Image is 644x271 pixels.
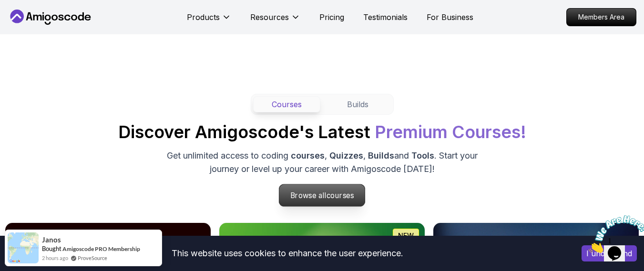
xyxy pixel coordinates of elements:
span: 2 hours ago [42,254,68,262]
a: Pricing [319,11,344,23]
button: Builds [324,96,391,112]
span: Builds [368,151,394,161]
span: courses [327,191,354,200]
button: Courses [253,96,320,112]
span: courses [291,151,325,161]
button: Products [187,11,231,30]
iframe: chat widget [585,211,644,257]
a: Testimonials [363,11,408,23]
span: 1 [4,4,8,12]
h2: Discover Amigoscode's Latest [118,122,526,141]
span: Bought [42,245,61,252]
p: Resources [250,11,289,23]
a: Members Area [566,8,636,26]
a: ProveSource [78,254,107,262]
img: Chat attention grabber [4,4,63,41]
img: provesource social proof notification image [8,232,39,263]
a: Amigoscode PRO Membership [62,245,140,252]
p: NEW [398,231,414,241]
span: Quizzes [329,151,363,161]
p: Get unlimited access to coding , , and . Start your journey or level up your career with Amigosco... [162,149,482,176]
span: Tools [411,151,434,161]
p: Browse all [279,184,365,206]
a: Browse allcourses [279,184,365,207]
a: For Business [427,11,473,23]
button: Accept cookies [582,245,637,261]
p: Products [187,11,220,23]
span: Premium Courses! [375,121,526,142]
div: This website uses cookies to enhance the user experience. [7,243,567,264]
button: Resources [250,11,300,30]
p: Members Area [567,9,636,26]
span: Janos [42,236,61,244]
